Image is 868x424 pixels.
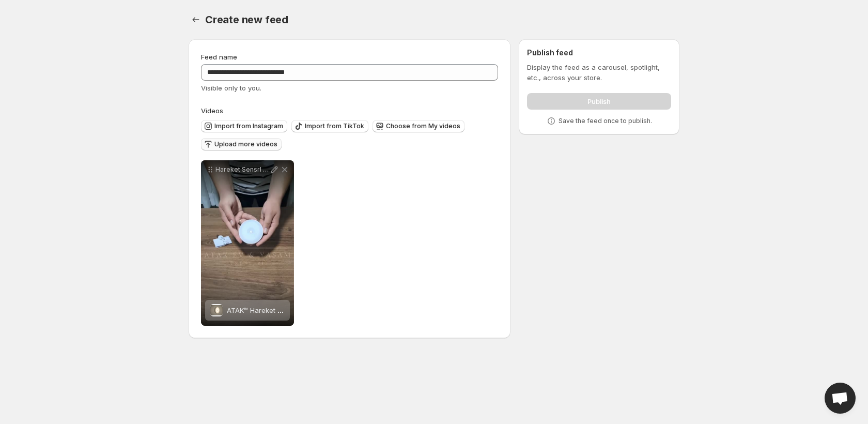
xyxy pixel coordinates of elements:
[305,122,364,130] span: Import from TikTok
[201,160,294,326] div: Hareket Sensrl Mknatsl LED Lamba Mobil VideoATAK™ Hareket Sensörlü Mıknatıslı LED LambaATAK™ Hare...
[373,120,464,132] button: Choose from My videos
[527,48,671,58] h2: Publish feed
[201,84,261,92] span: Visible only to you.
[214,122,283,130] span: Import from Instagram
[559,117,652,125] p: Save the feed once to publish.
[201,107,223,115] span: Videos
[215,165,269,174] p: Hareket Sensrl Mknatsl LED Lamba Mobil Video
[201,138,282,150] button: Upload more videos
[825,383,856,414] a: Open chat
[201,120,287,132] button: Import from Instagram
[189,12,203,27] button: Settings
[291,120,368,132] button: Import from TikTok
[227,306,375,314] span: ATAK™ Hareket Sensörlü Mıknatıslı LED Lamba
[527,62,671,83] p: Display the feed as a carousel, spotlight, etc., across your store.
[214,140,277,148] span: Upload more videos
[386,122,460,130] span: Choose from My videos
[205,13,288,26] span: Create new feed
[201,53,237,61] span: Feed name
